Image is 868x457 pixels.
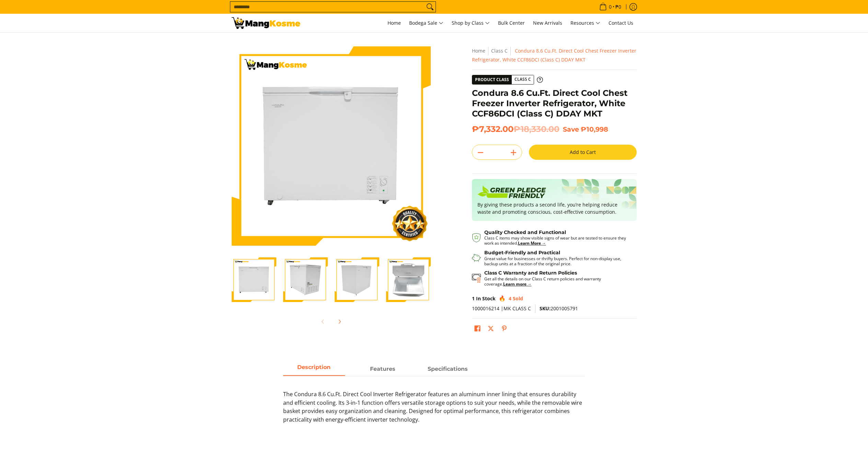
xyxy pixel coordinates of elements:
img: Condura 8.6 Cu.Ft. Direct Cool Chest Freezer Inverter Refrigerator, White CCF86DCI (Class C) DDAY... [283,257,328,302]
img: Condura 8.6 Cu.Ft. Direct Cool Chest Freezer Inverter Refrigerator, White CCF86DCI (Class C) DDAY... [335,257,379,302]
a: Home [472,47,485,54]
span: Shop by Class [452,19,490,27]
span: ₱10,998 [581,125,608,133]
span: 0 [608,4,613,9]
span: • [597,3,623,11]
a: Learn More → [518,240,546,246]
button: Search [425,2,436,12]
del: ₱18,330.00 [513,124,559,134]
span: Resources [570,19,600,27]
strong: Class C Warranty and Return Policies [484,270,577,276]
a: Description [283,363,345,376]
a: Home [384,14,404,32]
a: Pin on Pinterest [499,324,509,335]
span: 4 [509,295,511,302]
span: In Stock [476,295,496,302]
a: Bulk Center [495,14,528,32]
a: Bodega Sale [406,14,447,32]
span: Save [563,125,579,133]
span: Contact Us [609,20,633,26]
button: Next [332,314,347,329]
a: Learn more → [503,281,532,287]
div: Description [283,376,585,431]
img: Condura 8.6 Cu.Ft. Direct Cool Chest Freezer Inverter Refrigerator, White CCF86DCI (Class C) DDAY... [386,257,431,302]
img: Badge sustainability green pledge friendly [477,185,546,201]
span: Bulk Center [498,20,525,26]
a: Shop by Class [448,14,493,32]
h1: Condura 8.6 Cu.Ft. Direct Cool Chest Freezer Inverter Refrigerator, White CCF86DCI (Class C) DDAY... [472,88,637,119]
nav: Breadcrumbs [472,46,637,64]
p: Class C items may show visible signs of wear but are tested to ensure they work as intended. [484,235,630,246]
span: Condura 8.6 Cu.Ft. Direct Cool Chest Freezer Inverter Refrigerator, White CCF86DCI (Class C) DDAY... [472,47,636,63]
span: 1 [472,295,475,302]
span: 1000016214 |MK CLASS C [472,305,531,312]
span: SKU: [540,305,551,312]
a: Share on Facebook [473,324,482,335]
a: Contact Us [605,14,637,32]
a: Product Class Class C [472,75,543,85]
button: Add to Cart [529,145,637,160]
img: Condura 8.6 Cu.Ft. Chest Freezer Ref (Class C) 9.9. DDAY l Mang Kosme [232,17,300,29]
button: Subtract [472,147,489,158]
strong: Quality Checked and Functional [484,229,566,235]
img: Condura 8.6 Cu.Ft. Direct Cool Chest Freezer Inverter Refrigerator, White CCF86DCI (Class C) DDAY... [232,46,431,246]
strong: Specifications [428,366,468,372]
span: New Arrivals [533,20,562,26]
a: Description 2 [417,363,479,376]
a: Description 1 [352,363,414,376]
a: Resources [567,14,604,32]
strong: Budget-Friendly and Practical [484,249,560,256]
nav: Main Menu [307,14,637,32]
span: Bodega Sale [409,19,443,27]
span: ₱0 [614,4,622,9]
strong: Features [370,366,395,372]
p: By giving these products a second life, you’re helping reduce waste and promoting conscious, cost... [477,201,631,215]
button: Add [505,147,522,158]
span: 2001005791 [540,305,578,312]
span: Class C [512,75,534,84]
a: New Arrivals [530,14,566,32]
a: Class C [491,47,508,54]
p: Great value for businesses or thrifty buyers. Perfect for non-display use, backup units at a frac... [484,256,630,266]
p: Get all the details on our Class C return policies and warranty coverage. [484,276,630,287]
p: The Condura 8.6 Cu.Ft. Direct Cool Inverter Refrigerator features an aluminum inner lining that e... [283,390,585,431]
span: Home [387,20,401,26]
img: Condura 8.6 Cu.Ft. Direct Cool Chest Freezer Inverter Refrigerator, White CCF86DCI (Class C) DDAY... [232,257,276,302]
span: Sold [513,295,523,302]
span: ₱7,332.00 [472,124,559,134]
a: Post on X [486,324,496,335]
span: Product Class [472,75,512,84]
